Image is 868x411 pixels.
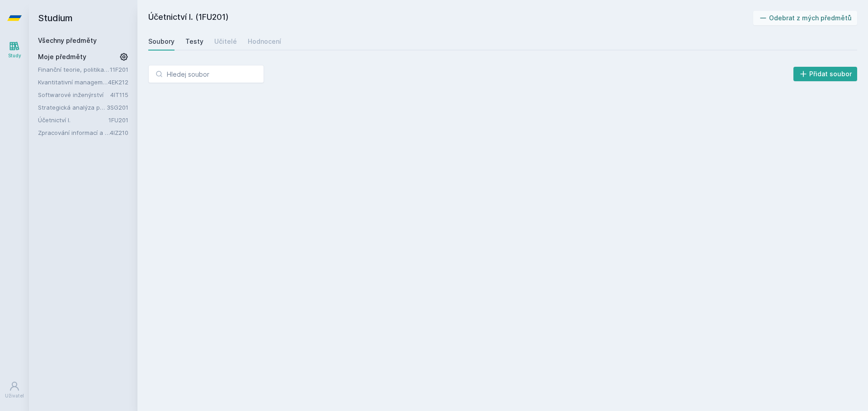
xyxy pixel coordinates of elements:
div: Uživatel [5,393,24,399]
a: Finanční teorie, politika a instituce [38,65,110,74]
button: Odebrat z mých předmětů [753,11,858,25]
div: Soubory [148,37,175,46]
a: 4IT115 [110,91,128,98]
h2: Účetnictví I. (1FU201) [148,11,753,25]
a: Hodnocení [248,32,281,51]
input: Hledej soubor [148,65,264,83]
span: Moje předměty [38,52,86,61]
a: Kvantitativní management [38,78,108,87]
a: 4EK212 [108,79,128,86]
a: Účetnictví I. [38,115,108,125]
button: Přidat soubor [793,67,858,81]
a: 4IZ210 [110,129,128,136]
a: Softwarové inženýrství [38,90,110,99]
div: Hodnocení [248,37,281,46]
div: Testy [185,37,203,46]
a: 11F201 [110,66,128,73]
a: Uživatel [2,376,27,404]
div: Učitelé [214,37,237,46]
a: 3SG201 [107,104,128,111]
a: Strategická analýza pro informatiky a statistiky [38,103,107,112]
a: Testy [185,32,203,51]
div: Study [8,52,21,59]
a: Všechny předměty [38,37,97,44]
a: Soubory [148,32,175,51]
a: 1FU201 [108,116,128,124]
a: Učitelé [214,32,237,51]
a: Zpracování informací a znalostí [38,128,110,137]
a: Study [2,36,27,64]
